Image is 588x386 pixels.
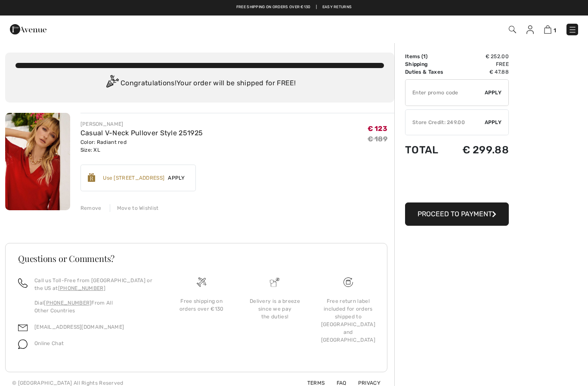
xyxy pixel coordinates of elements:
[405,202,509,226] button: Proceed to Payment
[18,323,28,333] img: email
[15,75,384,92] div: Congratulations! Your order will be shipped for FREE!
[34,299,155,314] p: Dial From All Other Countries
[172,297,231,313] div: Free shipping on orders over €130
[405,68,452,76] td: Duties & Taxes
[270,277,279,287] img: Delivery is a breeze since we pay the duties!
[423,53,426,59] span: 1
[526,25,534,34] img: My Info
[58,285,105,291] a: [PHONE_NUMBER]
[197,277,206,287] img: Free shipping on orders over &#8364;130
[34,324,124,330] a: [EMAIL_ADDRESS][DOMAIN_NAME]
[88,173,96,182] img: Reward-Logo.svg
[44,300,91,306] a: [PHONE_NUMBER]
[80,120,203,128] div: [PERSON_NAME]
[405,118,485,126] div: Store Credit: 249.00
[405,135,452,165] td: Total
[80,204,102,212] div: Remove
[316,4,317,10] span: |
[368,125,388,133] span: € 123
[110,204,159,212] div: Move to Wishlist
[5,113,70,210] img: Casual V-Neck Pullover Style 251925
[568,25,577,34] img: Menu
[18,339,28,349] img: chat
[18,278,28,288] img: call
[544,24,556,34] a: 1
[405,53,452,60] td: Items ( )
[405,60,452,68] td: Shipping
[18,254,374,263] h3: Questions or Comments?
[452,53,509,60] td: € 252.00
[34,340,64,346] span: Online Chat
[509,26,516,33] img: Search
[485,118,502,126] span: Apply
[10,21,46,38] img: 1ère Avenue
[405,80,485,106] input: Promo code
[164,174,189,182] span: Apply
[348,380,381,386] a: Privacy
[452,68,509,76] td: € 47.88
[297,380,325,386] a: Terms
[80,138,203,154] div: Color: Radiant red Size: XL
[405,165,509,199] iframe: PayPal
[418,210,492,218] span: Proceed to Payment
[236,4,311,10] a: Free shipping on orders over €130
[319,297,378,344] div: Free return label included for orders shipped to [GEOGRAPHIC_DATA] and [GEOGRAPHIC_DATA]
[326,380,347,386] a: FAQ
[554,27,556,34] span: 1
[452,60,509,68] td: Free
[485,89,502,96] span: Apply
[80,129,203,137] a: Casual V-Neck Pullover Style 251925
[544,25,551,34] img: Shopping Bag
[10,25,46,33] a: 1ère Avenue
[245,297,304,321] div: Delivery is a breeze since we pay the duties!
[322,4,352,10] a: Easy Returns
[452,135,509,165] td: € 299.88
[368,135,388,143] s: € 189
[344,277,353,287] img: Free shipping on orders over &#8364;130
[34,277,155,292] p: Call us Toll-Free from [GEOGRAPHIC_DATA] or the US at
[103,75,121,92] img: Congratulation2.svg
[103,174,164,182] div: Use [STREET_ADDRESS]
